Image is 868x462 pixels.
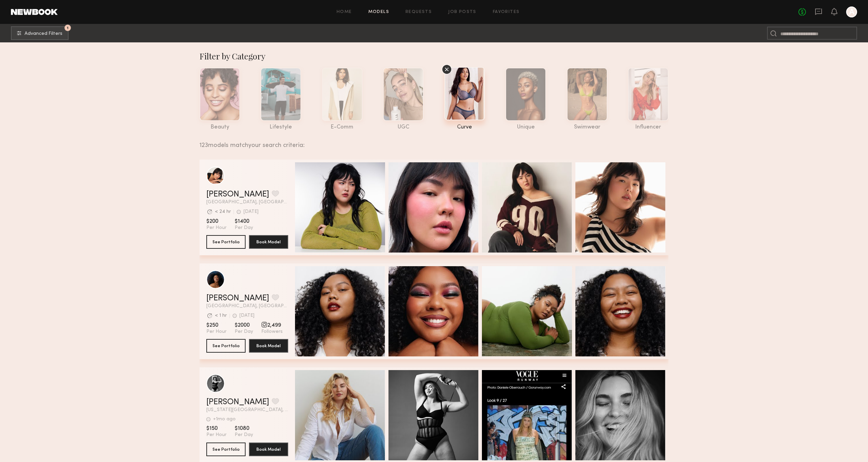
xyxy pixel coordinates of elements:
div: 123 models match your search criteria: [200,134,663,149]
div: UGC [383,124,424,130]
span: $1400 [235,218,253,225]
a: Requests [406,10,432,14]
span: Per Hour [206,329,226,335]
div: [DATE] [244,209,259,214]
span: [US_STATE][GEOGRAPHIC_DATA], [GEOGRAPHIC_DATA] [206,408,288,412]
span: $200 [206,218,226,225]
span: $250 [206,322,226,329]
span: [GEOGRAPHIC_DATA], [GEOGRAPHIC_DATA] [206,200,288,205]
span: 2,499 [261,322,283,329]
span: [GEOGRAPHIC_DATA], [GEOGRAPHIC_DATA] [206,304,288,309]
button: See Portfolio [206,339,246,353]
button: 1Advanced Filters [11,26,69,40]
div: Filter by Category [200,51,668,62]
div: [DATE] [239,313,254,318]
div: influencer [628,124,668,130]
span: $2000 [235,322,253,329]
div: < 1 hr [215,313,227,318]
a: Favorites [493,10,520,14]
button: See Portfolio [206,235,246,249]
span: $150 [206,425,226,432]
span: Per Day [235,329,253,335]
a: [PERSON_NAME] [206,294,269,302]
span: Advanced Filters [25,31,62,36]
span: Followers [261,329,283,335]
span: Per Day [235,432,253,438]
a: [PERSON_NAME] [206,190,269,199]
a: Home [337,10,352,14]
span: Per Hour [206,225,226,231]
div: beauty [200,124,240,130]
div: +1mo ago [213,417,236,422]
span: 1 [67,26,69,29]
span: Per Day [235,225,253,231]
a: Job Posts [448,10,476,14]
button: Book Model [249,443,288,456]
div: < 24 hr [215,209,231,214]
a: Models [368,10,389,14]
button: Book Model [249,235,288,249]
button: See Portfolio [206,443,246,456]
div: swimwear [567,124,607,130]
a: [PERSON_NAME] [206,398,269,406]
a: A [846,6,857,17]
div: unique [505,124,546,130]
div: curve [444,124,485,130]
span: $1080 [235,425,253,432]
span: Per Hour [206,432,226,438]
div: lifestyle [261,124,301,130]
div: e-comm [322,124,363,130]
button: Book Model [249,339,288,353]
